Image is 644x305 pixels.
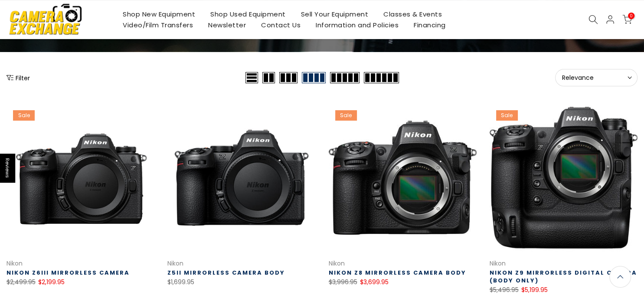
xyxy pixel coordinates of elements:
[329,259,345,268] a: Nikon
[167,269,285,277] a: Z5II Mirrorless Camera Body
[562,74,631,82] span: Relevance
[167,277,315,288] div: $1,699.95
[376,9,450,20] a: Classes & Events
[490,285,519,294] del: $5,496.95
[406,20,454,30] a: Financing
[628,13,634,19] span: 0
[115,9,203,20] a: Shop New Equipment
[203,9,294,20] a: Shop Used Equipment
[38,277,65,288] ins: $2,199.95
[609,266,631,288] a: Back to the top
[254,20,308,30] a: Contact Us
[329,278,357,286] del: $3,996.95
[360,277,389,288] ins: $3,699.95
[7,73,30,82] button: Show filters
[521,285,548,295] ins: $5,199.95
[490,259,506,268] a: Nikon
[7,269,130,277] a: Nikon Z6III Mirrorless Camera
[115,20,201,30] a: Video/Film Transfers
[555,69,637,86] button: Relevance
[167,259,183,268] a: Nikon
[308,20,406,30] a: Information and Policies
[7,259,23,268] a: Nikon
[7,278,36,286] del: $2,499.95
[490,269,637,285] a: Nikon Z9 Mirrorless Digital Camera (Body Only)
[201,20,254,30] a: Newsletter
[293,9,376,20] a: Sell Your Equipment
[329,269,466,277] a: Nikon Z8 Mirrorless Camera Body
[622,15,632,24] a: 0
